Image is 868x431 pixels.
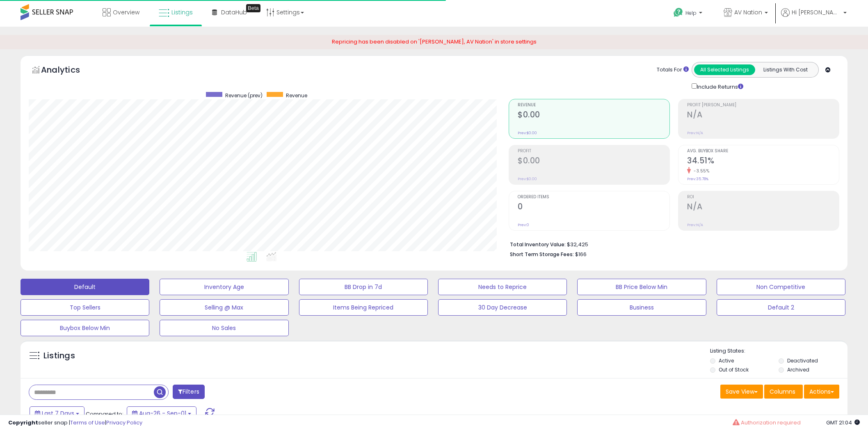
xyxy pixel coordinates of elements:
h2: $0.00 [518,156,669,167]
small: Prev: $0.00 [518,177,537,181]
span: Revenue [518,103,669,108]
button: Default 2 [717,299,845,316]
label: Out of Stock [719,366,749,373]
button: Default [21,279,149,295]
button: All Selected Listings [694,64,755,75]
h2: N/A [687,110,839,121]
button: No Sales [160,320,288,336]
span: Hi [PERSON_NAME] [792,8,841,16]
span: AV Nation [734,8,762,16]
span: Profit [518,149,669,154]
span: Listings [171,8,193,16]
h5: Listings [43,350,75,362]
b: Short Term Storage Fees: [510,251,574,258]
span: Revenue [286,92,307,99]
span: Ordered Items [518,195,669,199]
label: Deactivated [787,357,818,364]
small: Prev: 35.78% [687,177,708,181]
div: seller snap | | [8,419,142,427]
span: Help [685,9,697,16]
span: Revenue (prev) [225,92,263,99]
span: Compared to: [86,410,123,418]
button: BB Drop in 7d [299,279,428,295]
i: Get Help [673,7,683,18]
span: Overview [113,8,139,16]
b: Total Inventory Value: [510,241,566,248]
button: Business [577,299,706,316]
span: Repricing has been disabled on '[PERSON_NAME], AV Nation' in store settings [332,38,537,46]
span: Aug-26 - Sep-01 [139,409,186,417]
span: Columns [770,387,795,396]
li: $32,425 [510,239,833,249]
button: Items Being Repriced [299,299,428,316]
button: Filters [173,385,205,399]
button: Columns [764,385,803,399]
span: DataHub [221,8,247,16]
span: Last 7 Days [42,409,74,417]
a: Privacy Policy [106,419,142,426]
a: Hi [PERSON_NAME] [781,8,847,27]
button: Inventory Age [160,279,288,295]
div: Totals For [657,66,689,74]
button: Last 7 Days [30,406,85,420]
small: Prev: N/A [687,222,703,227]
button: Save View [720,385,763,399]
a: Terms of Use [70,419,105,426]
button: BB Price Below Min [577,279,706,295]
small: Prev: 0 [518,222,529,227]
small: Prev: N/A [687,131,703,135]
span: 2025-09-9 21:04 GMT [826,419,860,426]
button: 30 Day Decrease [438,299,567,316]
button: Actions [804,385,839,399]
small: Prev: $0.00 [518,131,537,135]
button: Buybox Below Min [21,320,149,336]
button: Aug-26 - Sep-01 [127,406,196,420]
h2: 34.51% [687,156,839,167]
button: Listings With Cost [755,64,816,75]
h5: Analytics [41,64,96,78]
p: Listing States: [710,347,847,355]
h2: $0.00 [518,110,669,121]
strong: Copyright [8,419,38,426]
button: Top Sellers [21,299,149,316]
button: Selling @ Max [160,299,288,316]
a: Help [667,1,710,27]
label: Archived [787,366,809,373]
h2: 0 [518,202,669,213]
button: Non Competitive [717,279,845,295]
span: Profit [PERSON_NAME] [687,103,839,108]
div: Tooltip anchor [246,4,260,12]
label: Active [719,357,734,364]
span: $166 [575,250,587,258]
span: ROI [687,195,839,199]
div: Include Returns [685,82,753,91]
small: -3.55% [691,168,709,174]
button: Needs to Reprice [438,279,567,295]
span: Avg. Buybox Share [687,149,839,154]
h2: N/A [687,202,839,213]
